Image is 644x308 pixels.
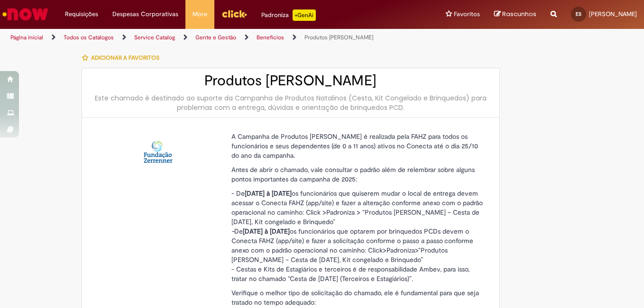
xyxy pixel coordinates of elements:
[231,227,473,264] span: De os funcionários que optarem por brinquedos PCDs devem o Conecta FAHZ (app/site) e fazer a soli...
[10,34,43,41] a: Página inicial
[494,10,536,19] a: Rascunhos
[7,29,422,46] ul: Trilhas de página
[261,9,316,21] div: Padroniza
[243,227,290,236] strong: [DATE] à [DATE]
[143,136,173,167] img: Produtos Natalinos - FAHZ
[92,93,490,112] div: Este chamado é destinado ao suporte da Campanha de Produtos Natalinos (Cesta, Kit Congelado e Bri...
[576,11,581,17] span: ES
[304,34,373,41] a: Produtos [PERSON_NAME]
[221,7,247,21] img: click_logo_yellow_360x200.png
[454,9,480,19] span: Favoritos
[1,5,50,24] img: ServiceNow
[231,132,478,160] span: A Campanha de Produtos [PERSON_NAME] é realizada pela FAHZ para todos os funcionários e seus depe...
[589,10,637,18] span: [PERSON_NAME]
[231,165,475,183] span: Antes de abrir o chamado, vale consultar o padrão além de relembrar sobre alguns pontos important...
[502,9,536,18] span: Rascunhos
[82,48,165,68] button: Adicionar a Favoritos
[231,189,483,226] span: - De os funcionários que quiserem mudar o local de entrega devem acessar o Conecta FAHZ (app/site...
[64,34,114,41] a: Todos os Catálogos
[231,289,479,307] span: Verifique o melhor tipo de solicitação do chamado, ele é fundamental para que seja tratado no tem...
[245,189,292,198] strong: [DATE] à [DATE]
[257,34,284,41] a: Benefícios
[293,9,316,21] p: +GenAi
[195,34,236,41] a: Gente e Gestão
[193,9,207,19] span: More
[91,54,159,62] span: Adicionar a Favoritos
[231,227,234,236] em: -
[92,73,490,89] h2: Produtos [PERSON_NAME]
[65,9,98,19] span: Requisições
[231,265,469,283] span: - Cestas e Kits de Estagiários e terceiros é de responsabilidade Ambev, para isso, tratar no cham...
[112,9,178,19] span: Despesas Corporativas
[134,34,175,41] a: Service Catalog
